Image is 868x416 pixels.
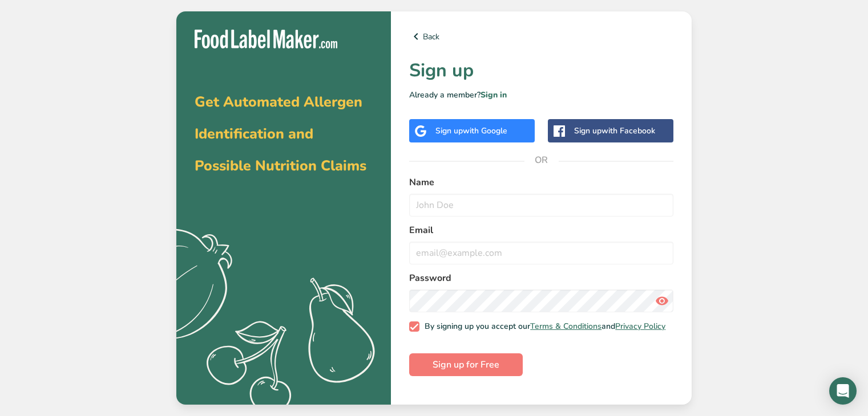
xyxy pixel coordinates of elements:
a: Privacy Policy [615,321,665,332]
label: Email [409,223,673,237]
div: Sign up [435,125,507,137]
p: Already a member? [409,89,673,101]
input: John Doe [409,194,673,217]
span: Get Automated Allergen Identification and Possible Nutrition Claims [195,92,366,176]
span: OR [524,143,559,177]
a: Sign in [481,89,507,100]
span: By signing up you accept our and [419,321,666,332]
span: Sign up for Free [433,358,499,372]
a: Back [409,30,673,43]
a: Terms & Conditions [530,321,601,332]
span: with Facebook [601,125,655,136]
h1: Sign up [409,57,673,84]
button: Sign up for Free [409,353,523,376]
span: with Google [463,125,507,136]
img: Food Label Maker [195,30,337,48]
div: Open Intercom Messenger [829,377,857,405]
label: Name [409,176,673,189]
div: Sign up [574,125,655,137]
input: email@example.com [409,242,673,264]
label: Password [409,271,673,285]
